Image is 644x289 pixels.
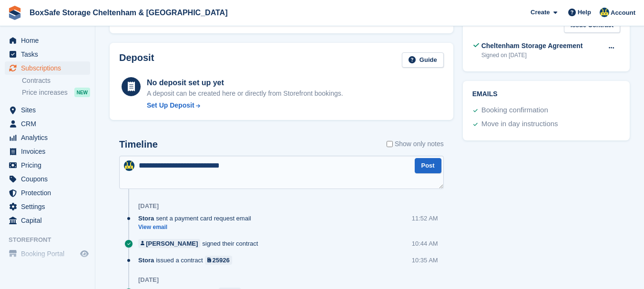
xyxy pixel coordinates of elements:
[21,103,78,117] span: Sites
[481,105,548,116] div: Booking confirmation
[21,200,78,213] span: Settings
[481,119,558,130] div: Move in day instructions
[79,248,90,259] a: Preview store
[147,100,194,110] div: Set Up Deposit
[5,103,90,117] a: menu
[387,139,393,149] input: Show only notes
[5,172,90,186] a: menu
[138,239,263,248] div: signed their contract
[138,223,256,231] a: View email
[5,48,90,61] a: menu
[5,214,90,227] a: menu
[138,239,200,248] a: [PERSON_NAME]
[138,202,159,210] div: [DATE]
[21,131,78,144] span: Analytics
[21,34,78,47] span: Home
[5,200,90,213] a: menu
[21,214,78,227] span: Capital
[124,160,134,171] img: Kim Virabi
[21,186,78,199] span: Protection
[402,52,444,68] a: Guide
[5,247,90,260] a: menu
[22,87,90,98] a: Price increases NEW
[472,90,620,98] h2: Emails
[21,48,78,61] span: Tasks
[21,159,78,172] span: Pricing
[147,89,343,99] p: A deposit can be created here or directly from Storefront bookings.
[22,88,68,97] span: Price increases
[8,6,22,20] img: stora-icon-8386f47178a22dfd0bd8f6a31ec36ba5ce8667c1dd55bd0f319d3a0aa187defe.svg
[26,5,231,20] a: BoxSafe Storage Cheltenham & [GEOGRAPHIC_DATA]
[9,235,95,245] span: Storefront
[412,256,438,265] div: 10:35 AM
[611,8,635,18] span: Account
[147,77,343,89] div: No deposit set up yet
[5,159,90,172] a: menu
[138,214,256,223] div: sent a payment card request email
[147,100,343,110] a: Set Up Deposit
[5,145,90,158] a: menu
[138,276,159,284] div: [DATE]
[5,131,90,144] a: menu
[481,41,583,51] div: Cheltenham Storage Agreement
[5,34,90,47] a: menu
[481,51,583,60] div: Signed on [DATE]
[119,52,154,68] h2: Deposit
[146,239,198,248] div: [PERSON_NAME]
[531,8,550,17] span: Create
[5,117,90,130] a: menu
[74,88,90,97] div: NEW
[21,117,78,130] span: CRM
[213,256,230,265] div: 25926
[412,239,438,248] div: 10:44 AM
[387,139,444,149] label: Show only notes
[138,256,154,265] span: Stora
[119,139,158,150] h2: Timeline
[5,186,90,199] a: menu
[21,247,78,260] span: Booking Portal
[22,76,90,85] a: Contracts
[138,256,237,265] div: issued a contract
[415,158,441,174] button: Post
[205,256,232,265] a: 25926
[21,172,78,186] span: Coupons
[600,8,609,17] img: Kim Virabi
[138,214,154,223] span: Stora
[21,145,78,158] span: Invoices
[5,61,90,75] a: menu
[578,8,591,17] span: Help
[21,61,78,75] span: Subscriptions
[412,214,438,223] div: 11:52 AM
